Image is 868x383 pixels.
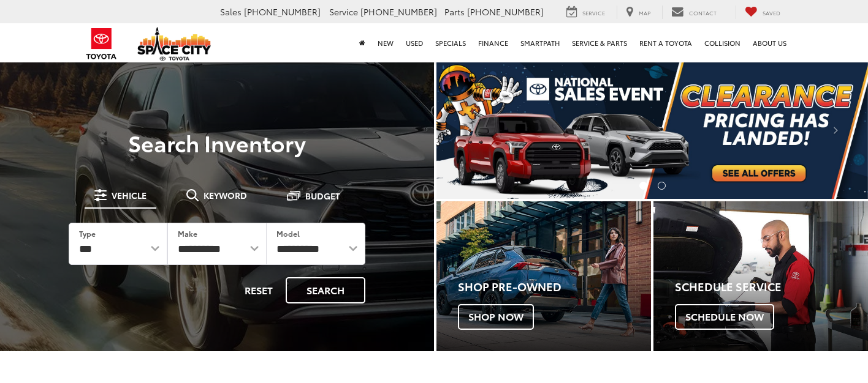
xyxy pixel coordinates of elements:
section: Carousel section with vehicle pictures - may contain disclaimers. [436,61,868,199]
button: Click to view previous picture. [436,86,501,174]
span: Saved [763,9,780,17]
span: Keyword [204,191,247,199]
a: Service & Parts [566,23,633,62]
a: Specials [429,23,472,62]
span: Service [329,6,358,18]
a: Map [617,6,660,19]
a: SmartPath [514,23,566,62]
span: [PHONE_NUMBER] [244,6,321,18]
button: Reset [234,277,283,303]
button: Search [286,277,365,303]
a: Finance [472,23,514,62]
a: Used [400,23,429,62]
img: Clearance Pricing Has Landed [436,61,868,199]
span: Contact [689,9,717,17]
a: Schedule Service Schedule Now [653,201,868,351]
button: Click to view next picture. [803,86,868,174]
h4: Shop Pre-Owned [458,281,651,293]
span: [PHONE_NUMBER] [360,6,437,18]
span: [PHONE_NUMBER] [467,6,544,18]
a: Home [353,23,371,62]
img: Space City Toyota [137,27,211,61]
span: Schedule Now [675,304,774,330]
span: Service [582,9,605,17]
label: Make [178,228,197,239]
a: Contact [662,6,726,19]
div: Toyota [653,201,868,351]
div: carousel slide number 1 of 2 [436,61,868,199]
div: Toyota [436,201,651,351]
a: New [371,23,400,62]
img: Toyota [78,24,124,64]
label: Type [79,228,96,239]
span: Shop Now [458,304,534,330]
h4: Schedule Service [675,281,868,293]
span: Budget [305,191,340,200]
a: Shop Pre-Owned Shop Now [436,201,651,351]
span: Vehicle [112,191,147,199]
a: Collision [698,23,747,62]
li: Go to slide number 1. [639,182,647,190]
a: My Saved Vehicles [736,6,790,19]
a: About Us [747,23,793,62]
span: Map [639,9,650,17]
li: Go to slide number 2. [658,182,666,190]
span: Parts [444,6,465,18]
a: Rent a Toyota [633,23,698,62]
h3: Search Inventory [51,130,383,155]
a: Service [557,6,614,19]
span: Sales [220,6,242,18]
label: Model [276,228,300,239]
